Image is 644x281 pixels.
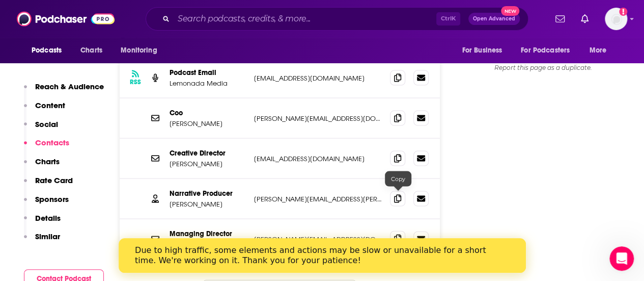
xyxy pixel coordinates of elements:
img: Podchaser - Follow, Share and Rate Podcasts [17,9,115,29]
p: [PERSON_NAME] [170,119,246,128]
button: Reach & Audience [24,82,104,100]
p: Reach & Audience [35,82,104,91]
span: Open Advanced [473,16,515,21]
button: Contacts [24,138,69,157]
p: [PERSON_NAME] [170,200,246,209]
p: Rate Card [35,175,73,185]
p: [PERSON_NAME][EMAIL_ADDRESS][DOMAIN_NAME] [254,114,382,123]
button: Rate Card [24,175,73,194]
button: open menu [455,41,515,60]
p: Similar [35,232,60,241]
img: User Profile [605,8,627,30]
p: Charts [35,157,60,166]
span: Monitoring [121,43,157,58]
span: Ctrl K [436,12,460,25]
p: Narrative Producer [170,189,246,198]
button: open menu [114,41,170,60]
input: Search podcasts, credits, & more... [174,11,436,27]
button: Open AdvancedNew [468,13,520,25]
div: Copy [385,171,411,187]
div: Search podcasts, credits, & more... [146,7,528,31]
span: Logged in as BerkMarc [605,8,627,30]
p: Lemonada Media [170,79,246,88]
a: Show notifications dropdown [577,10,593,28]
p: Managing Director [170,229,246,238]
iframe: Intercom live chat banner [119,238,526,273]
p: Details [35,213,61,223]
button: Social [24,119,58,138]
p: Coo [170,109,246,117]
p: [PERSON_NAME][EMAIL_ADDRESS][DOMAIN_NAME] [254,235,382,244]
iframe: Intercom live chat [609,246,634,271]
h3: RSS [130,78,141,86]
button: open menu [582,41,620,60]
p: Social [35,119,58,129]
span: Charts [80,43,102,58]
div: Report this page as a duplicate. [467,64,620,72]
p: [PERSON_NAME][EMAIL_ADDRESS][PERSON_NAME][DOMAIN_NAME] [254,195,382,203]
button: Details [24,213,61,232]
a: Charts [74,41,108,60]
p: Sponsors [35,194,69,204]
span: For Business [462,43,502,58]
p: Creative Director [170,149,246,158]
svg: Add a profile image [619,8,627,16]
span: New [501,6,519,16]
span: Podcasts [32,43,62,58]
button: open menu [514,41,584,60]
p: Podcast Email [170,68,246,77]
p: Content [35,100,65,110]
button: Content [24,100,65,119]
p: [EMAIL_ADDRESS][DOMAIN_NAME] [254,74,382,83]
p: [EMAIL_ADDRESS][DOMAIN_NAME] [254,155,382,163]
button: Show profile menu [605,8,627,30]
button: open menu [24,41,75,60]
button: Sponsors [24,194,69,213]
p: Contacts [35,138,69,147]
span: More [590,43,607,58]
span: For Podcasters [521,43,570,58]
button: Similar [24,232,60,250]
button: Charts [24,157,60,175]
p: [PERSON_NAME] [170,160,246,168]
a: Show notifications dropdown [551,10,569,28]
